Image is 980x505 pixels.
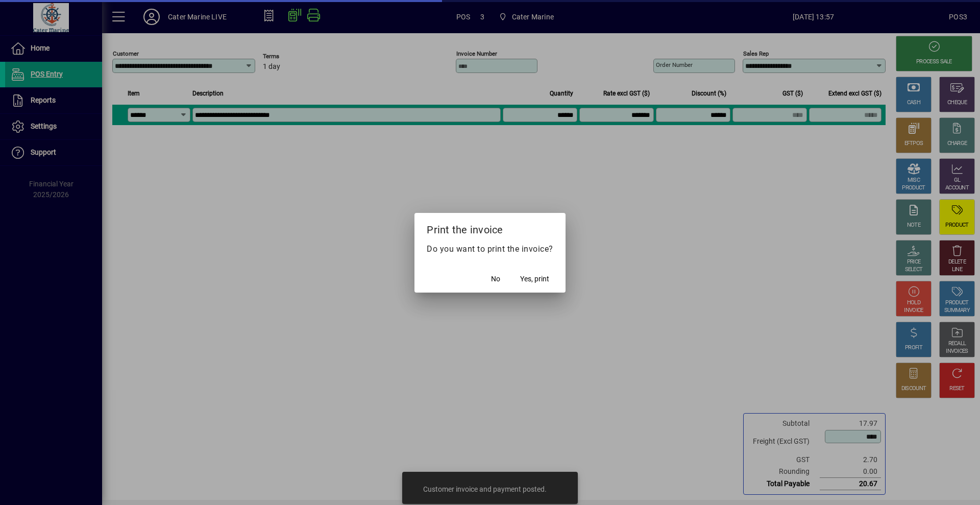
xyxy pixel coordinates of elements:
button: Yes, print [516,270,553,288]
p: Do you want to print the invoice? [427,243,553,255]
span: No [491,274,500,284]
button: No [479,270,512,288]
span: Yes, print [520,274,549,284]
h2: Print the invoice [414,213,566,243]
